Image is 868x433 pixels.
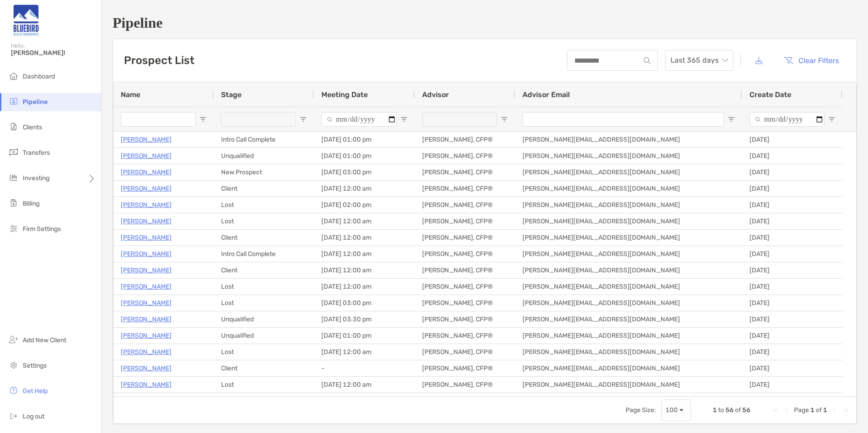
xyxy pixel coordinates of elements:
div: Page Size: [626,406,656,414]
div: - [314,360,415,376]
p: [PERSON_NAME] [121,248,172,260]
img: investing icon [8,172,19,183]
div: [DATE] [742,230,843,246]
div: [PERSON_NAME], CFP® [415,246,515,262]
div: [PERSON_NAME], CFP® [415,279,515,295]
div: [DATE] [742,295,843,311]
a: [PERSON_NAME] [121,216,172,227]
div: [DATE] 12:00 am [314,181,415,197]
img: firm-settings icon [8,223,19,234]
div: [DATE] 12:00 am [314,246,415,262]
div: [PERSON_NAME][EMAIL_ADDRESS][DOMAIN_NAME] [515,230,742,246]
span: Dashboard [23,73,55,80]
img: transfers icon [8,147,19,157]
img: billing icon [8,197,19,208]
div: [DATE] [742,181,843,197]
span: Pipeline [23,98,48,106]
div: [DATE] [742,311,843,327]
div: [PERSON_NAME][EMAIL_ADDRESS][DOMAIN_NAME] [515,344,742,360]
h3: Prospect List [124,54,194,67]
div: [PERSON_NAME], CFP® [415,360,515,376]
div: [DATE] 02:00 pm [314,197,415,213]
div: Previous Page [783,407,790,414]
a: [PERSON_NAME] [121,330,172,341]
div: Lost [214,377,314,393]
div: [DATE] [742,262,843,278]
div: [DATE] [742,393,843,409]
div: [PERSON_NAME][EMAIL_ADDRESS][DOMAIN_NAME] [515,279,742,295]
div: [PERSON_NAME][EMAIL_ADDRESS][DOMAIN_NAME] [515,164,742,180]
div: Client [214,181,314,197]
div: [DATE] 12:00 am [314,279,415,295]
img: get-help icon [8,385,19,396]
input: Create Date Filter Input [750,112,824,127]
div: Next Page [831,407,838,414]
div: Client [214,360,314,376]
div: [PERSON_NAME], CFP® [415,262,515,278]
div: [PERSON_NAME], CFP® [415,164,515,180]
div: [DATE] 12:00 am [314,262,415,278]
div: [DATE] 03:00 pm [314,164,415,180]
img: add_new_client icon [8,334,19,345]
div: [PERSON_NAME], CFP® [415,197,515,213]
div: [PERSON_NAME][EMAIL_ADDRESS][DOMAIN_NAME] [515,262,742,278]
div: [PERSON_NAME], CFP® [415,393,515,409]
div: [DATE] [742,197,843,213]
span: Name [121,90,140,99]
div: [DATE] [742,246,843,262]
a: [PERSON_NAME] [121,167,172,178]
img: logout icon [8,410,19,421]
div: [PERSON_NAME][EMAIL_ADDRESS][DOMAIN_NAME] [515,246,742,262]
div: [PERSON_NAME][EMAIL_ADDRESS][DOMAIN_NAME] [515,197,742,213]
div: [DATE] 01:00 pm [314,148,415,164]
div: [PERSON_NAME], CFP® [415,230,515,246]
span: Create Date [750,90,791,99]
span: Settings [23,362,47,369]
div: [DATE] [742,213,843,229]
div: [PERSON_NAME], CFP® [415,213,515,229]
div: Lost [214,197,314,213]
p: [PERSON_NAME] [121,314,172,325]
img: clients icon [8,121,19,132]
a: [PERSON_NAME] [121,232,172,243]
span: of [816,406,822,414]
div: [DATE] 01:00 pm [314,328,415,344]
span: Billing [23,200,39,207]
span: Meeting Date [321,90,368,99]
p: [PERSON_NAME] [121,265,172,276]
div: [DATE] 03:30 pm [314,311,415,327]
a: [PERSON_NAME] [121,150,172,162]
div: [DATE] 12:00 am [314,377,415,393]
div: [PERSON_NAME][EMAIL_ADDRESS][DOMAIN_NAME] [515,295,742,311]
a: [PERSON_NAME] [121,363,172,374]
span: Stage [221,90,242,99]
div: [DATE] 12:00 am [314,393,415,409]
div: [PERSON_NAME], CFP® [415,311,515,327]
div: [PERSON_NAME], CFP® [415,132,515,148]
p: [PERSON_NAME] [121,346,172,358]
img: input icon [644,57,651,64]
span: of [735,406,741,414]
div: Page Size [661,399,691,421]
span: Page [794,406,809,414]
div: [PERSON_NAME], CFP® [415,148,515,164]
a: [PERSON_NAME] [121,281,172,292]
span: 1 [823,406,827,414]
button: Open Filter Menu [199,116,207,123]
a: [PERSON_NAME] [121,395,172,407]
div: [DATE] [742,279,843,295]
span: Advisor Email [523,90,570,99]
p: [PERSON_NAME] [121,183,172,194]
div: Lost [214,344,314,360]
div: [DATE] [742,344,843,360]
div: [PERSON_NAME], CFP® [415,344,515,360]
button: Open Filter Menu [501,116,508,123]
div: Unqualified [214,148,314,164]
div: Intro Call Complete [214,246,314,262]
button: Clear Filters [777,50,846,70]
div: [PERSON_NAME][EMAIL_ADDRESS][DOMAIN_NAME] [515,181,742,197]
div: [DATE] [742,132,843,148]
